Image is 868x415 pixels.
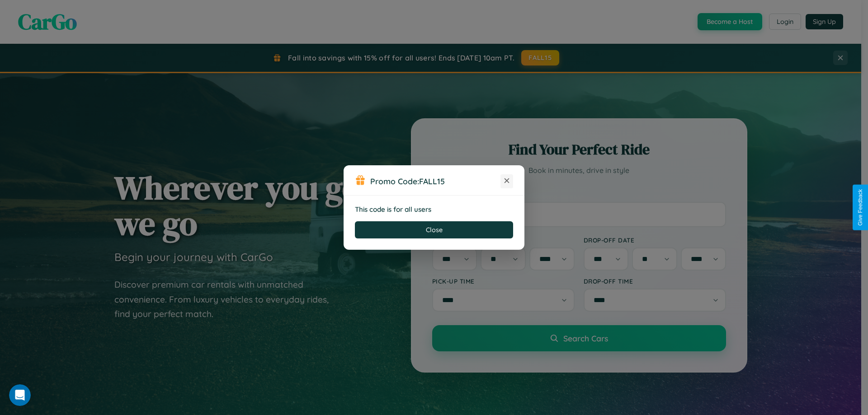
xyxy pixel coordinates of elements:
strong: This code is for all users [355,205,431,214]
button: Close [355,221,513,238]
div: Give Feedback [857,189,863,226]
b: FALL15 [419,176,445,186]
iframe: Intercom live chat [9,384,31,406]
h3: Promo Code: [370,176,500,186]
